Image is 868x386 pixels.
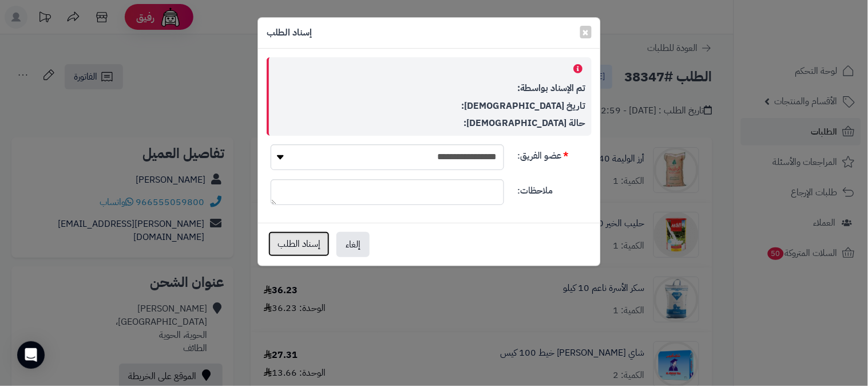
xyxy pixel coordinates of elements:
[580,26,592,38] button: Close
[517,81,586,95] strong: تم الإسناد بواسطة:
[268,231,330,257] button: إسناد الطلب
[336,232,370,257] button: إلغاء
[513,179,596,198] label: ملاحظات:
[17,341,45,369] div: Open Intercom Messenger
[513,144,596,163] label: عضو الفريق:
[267,26,312,40] h4: إسناد الطلب
[582,23,589,41] span: ×
[461,99,586,113] strong: تاريخ [DEMOGRAPHIC_DATA]:
[463,116,586,130] strong: حالة [DEMOGRAPHIC_DATA]:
